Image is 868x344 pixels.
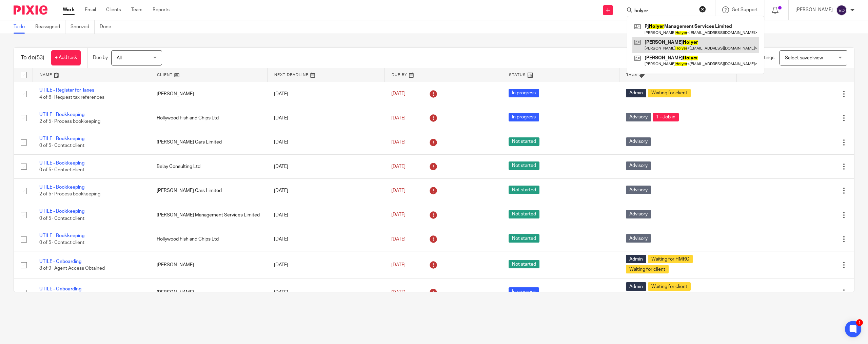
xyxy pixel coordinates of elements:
span: Advisory [626,210,651,218]
td: [PERSON_NAME] [150,251,267,279]
a: Work [63,6,75,13]
a: UTILE - Bookkeeping [39,136,84,141]
img: svg%3E [836,5,847,16]
a: Email [85,6,96,13]
span: Waiting for client [626,265,669,273]
td: [PERSON_NAME] Cars Limited [150,179,267,203]
span: Waiting for client [648,282,691,291]
td: [DATE] [267,203,384,227]
span: Advisory [626,161,651,170]
td: Belay Consulting Ltd [150,154,267,178]
td: Hollywood Fish and Chips Ltd [150,227,267,251]
span: [DATE] [391,290,406,295]
a: Team [131,6,142,13]
a: UTILE - Bookkeeping [39,161,84,166]
span: 2 of 5 · Process bookkeeping [39,192,100,197]
div: 1 [856,319,863,326]
span: In progress [509,89,539,97]
a: UTILE - Bookkeeping [39,112,84,117]
a: UTILE - Register for Taxes [39,88,94,93]
td: [DATE] [267,279,384,306]
span: 0 of 5 · Contact client [39,144,84,148]
span: In progress [509,287,539,296]
span: 0 of 5 · Contact client [39,168,84,172]
p: [PERSON_NAME] [795,6,833,13]
span: [DATE] [391,263,406,267]
td: [DATE] [267,130,384,154]
a: Reports [153,6,170,13]
td: [PERSON_NAME] [150,279,267,306]
a: UTILE - Bookkeeping [39,209,84,214]
td: Hollywood Fish and Chips Ltd [150,106,267,130]
span: Get Support [732,7,758,12]
span: [DATE] [391,140,406,145]
p: Due by [93,54,108,61]
span: (53) [35,55,44,60]
span: [DATE] [391,213,406,217]
span: Not started [509,260,539,268]
span: Advisory [626,113,651,121]
span: Not started [509,234,539,243]
span: 2 of 5 · Process bookkeeping [39,119,100,124]
h1: To do [21,54,44,61]
a: UTILE - Bookkeeping [39,185,84,190]
a: Reassigned [35,20,65,34]
span: In progress [509,113,539,121]
span: [DATE] [391,237,406,242]
td: [DATE] [267,179,384,203]
td: [DATE] [267,106,384,130]
span: Select saved view [785,56,823,60]
a: Snoozed [71,20,95,34]
a: UTILE - Bookkeeping [39,233,84,238]
span: Advisory [626,137,651,146]
span: 8 of 9 · Agent Access Obtained [39,266,105,271]
td: [DATE] [267,154,384,178]
span: Admin [626,255,646,263]
span: Not started [509,210,539,218]
a: + Add task [51,50,81,65]
span: All [117,56,122,60]
span: Tags [626,73,638,77]
td: [PERSON_NAME] Management Services Limited [150,203,267,227]
span: 4 of 6 · Request tax references [39,95,104,100]
span: 0 of 5 · Contact client [39,216,84,221]
span: Not started [509,137,539,146]
span: Waiting for client [648,89,691,97]
td: [PERSON_NAME] [150,82,267,106]
td: [PERSON_NAME] Cars Limited [150,130,267,154]
span: [DATE] [391,164,406,169]
span: Admin [626,89,646,97]
a: Clients [106,6,121,13]
span: Advisory [626,234,651,243]
img: Pixie [14,5,47,15]
a: Done [100,20,116,34]
td: [DATE] [267,227,384,251]
td: [DATE] [267,82,384,106]
span: Not started [509,161,539,170]
span: Admin [626,282,646,291]
button: Clear [699,6,706,13]
a: UTILE - Onboarding [39,259,81,264]
a: UTILE - Onboarding [39,287,81,291]
span: Advisory [626,186,651,194]
span: [DATE] [391,92,406,96]
span: 0 of 5 · Contact client [39,240,84,245]
input: Search [634,8,695,14]
span: [DATE] [391,116,406,120]
span: Waiting for HMRC [648,255,693,263]
span: Not started [509,186,539,194]
span: [DATE] [391,188,406,193]
a: To do [14,20,30,34]
td: [DATE] [267,251,384,279]
span: 1 - Job in [653,113,679,121]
